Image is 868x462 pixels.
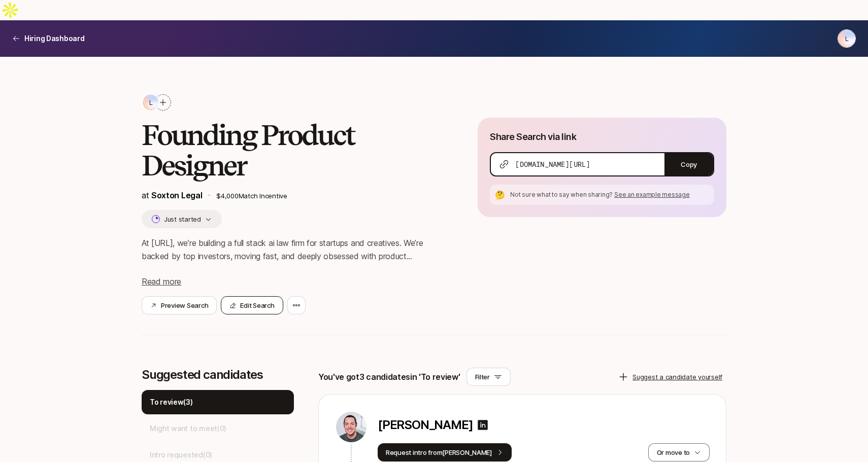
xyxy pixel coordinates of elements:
[336,412,366,442] img: 17630c00_41d7_4f65_97ff_7756fba87795.jfif
[150,422,226,435] p: Might want to meet ( 0 )
[142,210,222,228] button: Just started
[150,396,193,408] p: To review ( 3 )
[151,190,202,200] span: Soxton Legal
[510,190,710,199] p: Not sure what to say when sharing?
[221,296,283,314] button: Edit Search
[149,96,153,109] p: L
[614,191,690,198] span: See an example message
[142,368,294,382] p: Suggested candidates
[632,372,722,382] p: Suggest a candidate yourself
[150,449,212,461] p: Intro requested ( 0 )
[142,276,181,287] span: Read more
[142,120,445,181] h2: Founding Product Designer
[24,32,85,45] p: Hiring Dashboard
[664,153,713,175] button: Copy
[142,296,217,314] button: Preview Search
[648,443,710,461] button: Or move to
[216,191,445,201] p: $4,000 Match Incentive
[838,29,856,48] button: L
[494,189,506,201] div: 🤔
[378,418,473,432] p: [PERSON_NAME]
[378,443,512,461] button: Request intro from[PERSON_NAME]
[845,32,849,45] p: L
[142,236,445,263] p: At [URL], we’re building a full stack ai law firm for startups and creatives. We’re backed by top...
[466,368,511,386] button: Filter
[142,189,202,202] p: at
[318,370,460,383] p: You've got 3 candidates in 'To review'
[490,130,576,144] p: Share Search via link
[515,159,590,169] span: [DOMAIN_NAME][URL]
